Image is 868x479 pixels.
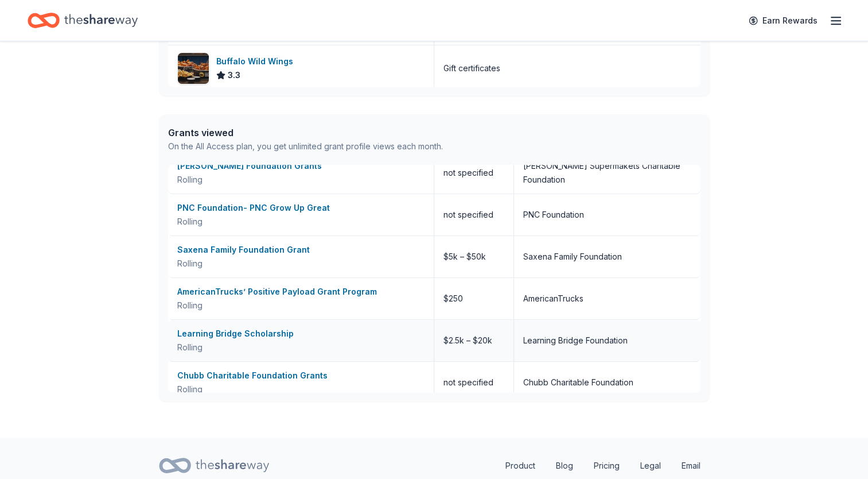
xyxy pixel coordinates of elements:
[443,61,500,75] div: Gift certificates
[434,152,514,194] div: not specified
[168,140,443,153] div: On the All Access plan, you get unlimited grant profile views each month.
[631,454,670,477] a: Legal
[178,53,209,84] img: Image for Buffalo Wild Wings
[523,334,628,347] div: Learning Bridge Foundation
[177,299,425,312] div: Rolling
[216,55,298,68] div: Buffalo Wild Wings
[228,68,240,82] span: 3.3
[672,454,710,477] a: Email
[168,126,443,140] div: Grants viewed
[496,454,710,477] nav: quick links
[177,383,425,396] div: Rolling
[177,369,425,383] div: Chubb Charitable Foundation Grants
[177,173,425,187] div: Rolling
[434,194,514,235] div: not specified
[742,10,824,31] a: Earn Rewards
[523,159,691,187] div: [PERSON_NAME] Supermakets Charitable Foundation
[585,454,629,477] a: Pricing
[523,292,583,306] div: AmericanTrucks
[177,341,425,354] div: Rolling
[177,257,425,271] div: Rolling
[434,362,514,403] div: not specified
[523,250,622,264] div: Saxena Family Foundation
[523,376,633,389] div: Chubb Charitable Foundation
[523,208,584,222] div: PNC Foundation
[434,320,514,361] div: $2.5k – $20k
[496,454,544,477] a: Product
[28,7,138,34] a: Home
[547,454,582,477] a: Blog
[434,278,514,319] div: $250
[177,215,425,229] div: Rolling
[177,243,425,257] div: Saxena Family Foundation Grant
[177,159,425,173] div: [PERSON_NAME] Foundation Grants
[434,236,514,277] div: $5k – $50k
[177,201,425,215] div: PNC Foundation- PNC Grow Up Great
[177,327,425,341] div: Learning Bridge Scholarship
[177,285,425,299] div: AmericanTrucks’ Positive Payload Grant Program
